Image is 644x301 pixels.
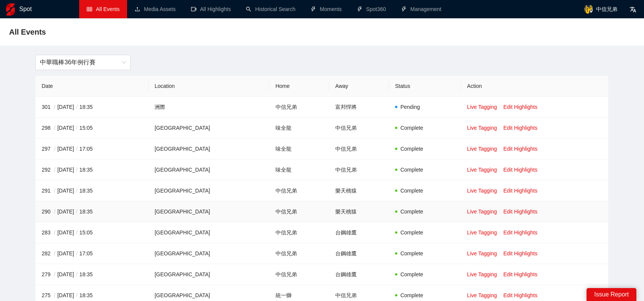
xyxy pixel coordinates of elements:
td: 味全龍 [269,159,329,180]
th: Home [269,76,329,97]
a: Live Tagging [467,209,497,215]
span: / [52,125,57,131]
span: / [74,209,80,215]
th: Status [389,76,461,97]
a: Live Tagging [467,146,497,152]
td: 中信兄弟 [269,264,329,285]
span: Pending [400,104,420,110]
span: Complete [400,125,423,131]
td: 292 [DATE] 18:35 [35,159,148,180]
th: Date [35,76,148,97]
th: Action [461,76,608,97]
td: 301 [DATE] 18:35 [35,97,148,118]
a: Edit Highlights [503,250,537,256]
span: / [52,188,57,194]
a: thunderboltMoments [311,6,342,12]
td: [GEOGRAPHIC_DATA] [148,159,269,180]
a: Live Tagging [467,188,497,194]
td: [GEOGRAPHIC_DATA] [148,264,269,285]
span: / [52,167,57,173]
span: Complete [400,271,423,277]
a: video-cameraAll Highlights [191,6,231,12]
td: [GEOGRAPHIC_DATA] [148,118,269,139]
img: avatar [584,5,593,14]
th: Location [148,76,269,97]
span: / [74,292,80,298]
a: Edit Highlights [503,229,537,236]
a: Live Tagging [467,104,497,110]
td: 中信兄弟 [269,180,329,201]
span: / [74,167,80,173]
span: All Events [9,26,46,38]
td: 中信兄弟 [329,118,389,139]
span: / [74,250,80,256]
td: 中信兄弟 [329,159,389,180]
td: [GEOGRAPHIC_DATA] [148,201,269,222]
td: 樂天桃猿 [329,201,389,222]
a: Live Tagging [467,271,497,277]
td: [GEOGRAPHIC_DATA] [148,139,269,159]
td: 291 [DATE] 18:35 [35,180,148,201]
a: thunderboltSpot360 [357,6,386,12]
span: Complete [400,209,423,215]
a: uploadMedia Assets [135,6,175,12]
span: / [74,104,80,110]
span: Complete [400,229,423,236]
span: / [52,250,57,256]
td: 279 [DATE] 18:35 [35,264,148,285]
td: 290 [DATE] 18:35 [35,201,148,222]
span: All Events [96,6,120,12]
a: Live Tagging [467,292,497,298]
span: / [52,146,57,152]
td: 中信兄弟 [269,222,329,243]
span: / [52,292,57,298]
td: 282 [DATE] 17:05 [35,243,148,264]
a: Edit Highlights [503,167,537,173]
td: 298 [DATE] 15:05 [35,118,148,139]
span: / [74,146,80,152]
span: / [52,271,57,277]
span: Complete [400,146,423,152]
span: / [52,229,57,236]
td: 富邦悍將 [329,97,389,118]
a: thunderboltManagement [401,6,442,12]
span: Complete [400,250,423,256]
a: Edit Highlights [503,146,537,152]
span: / [74,229,80,236]
td: 台鋼雄鷹 [329,264,389,285]
td: 中信兄弟 [269,243,329,264]
div: Issue Report [587,288,636,301]
a: Live Tagging [467,167,497,173]
a: Edit Highlights [503,292,537,298]
a: Edit Highlights [503,104,537,110]
a: Live Tagging [467,229,497,236]
a: Live Tagging [467,250,497,256]
span: table [87,6,92,12]
span: / [74,125,80,131]
a: Edit Highlights [503,188,537,194]
span: / [52,209,57,215]
a: searchHistorical Search [246,6,295,12]
span: Complete [400,167,423,173]
span: 中華職棒36年例行賽 [40,55,126,70]
a: Edit Highlights [503,271,537,277]
img: logo [6,3,15,16]
td: 台鋼雄鷹 [329,243,389,264]
td: [GEOGRAPHIC_DATA] [148,243,269,264]
td: 洲際 [148,97,269,118]
td: 樂天桃猿 [329,180,389,201]
td: 中信兄弟 [269,201,329,222]
td: 283 [DATE] 15:05 [35,222,148,243]
a: Edit Highlights [503,209,537,215]
td: 中信兄弟 [329,139,389,159]
td: [GEOGRAPHIC_DATA] [148,180,269,201]
td: [GEOGRAPHIC_DATA] [148,222,269,243]
td: 中信兄弟 [269,97,329,118]
a: Live Tagging [467,125,497,131]
span: / [52,104,57,110]
td: 297 [DATE] 17:05 [35,139,148,159]
span: / [74,188,80,194]
span: Complete [400,188,423,194]
span: / [74,271,80,277]
th: Away [329,76,389,97]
